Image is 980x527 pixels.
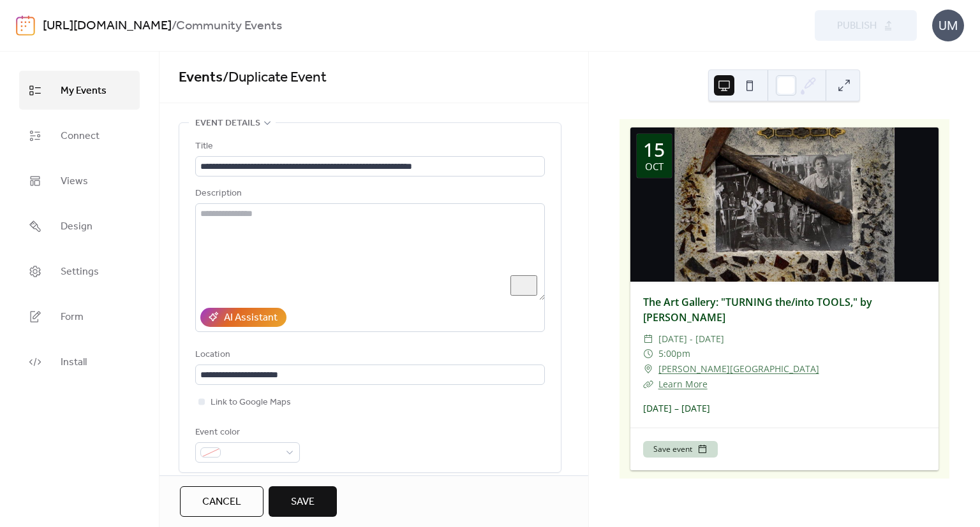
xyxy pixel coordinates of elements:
button: AI Assistant [200,308,286,327]
span: Cancel [202,495,241,510]
a: Design [19,206,140,245]
div: Event color [195,425,297,440]
span: / Duplicate Event [223,64,327,92]
a: Events [179,64,223,92]
button: Cancel [180,486,264,517]
img: logo [16,15,35,36]
b: / [172,14,176,38]
span: [DATE] - [DATE] [658,331,724,347]
span: Link to Google Maps [211,395,291,410]
span: Install [61,352,87,372]
span: Settings [61,262,99,282]
div: UM [932,10,964,41]
a: Form [19,297,140,336]
div: ​ [643,361,653,377]
div: Location [195,347,542,363]
a: [PERSON_NAME][GEOGRAPHIC_DATA] [658,361,819,377]
textarea: To enrich screen reader interactions, please activate Accessibility in Grammarly extension settings [195,203,545,300]
div: ​ [643,346,653,361]
a: Settings [19,252,140,291]
span: Views [61,171,88,191]
a: Connect [19,116,140,155]
span: Event details [195,116,260,131]
div: Title [195,139,542,154]
span: Design [61,217,93,236]
b: Community Events [176,14,282,38]
span: 5:00pm [658,346,690,361]
div: AI Assistant [224,310,278,326]
a: The Art Gallery: "TURNING the/into TOOLS," by [PERSON_NAME] [643,295,872,324]
div: Description [195,186,542,201]
div: [DATE] – [DATE] [630,401,939,415]
div: ​ [643,331,653,347]
div: 15 [643,140,665,159]
a: [URL][DOMAIN_NAME] [43,14,172,38]
a: Learn More [658,378,708,390]
a: My Events [19,71,140,110]
span: Form [61,307,84,327]
a: Install [19,342,140,381]
span: Save [291,495,315,510]
div: ​ [643,377,653,392]
a: Views [19,161,140,200]
span: My Events [61,81,107,101]
span: Connect [61,126,100,146]
button: Save event [643,441,718,458]
button: Save [269,486,337,517]
div: Oct [645,162,664,171]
